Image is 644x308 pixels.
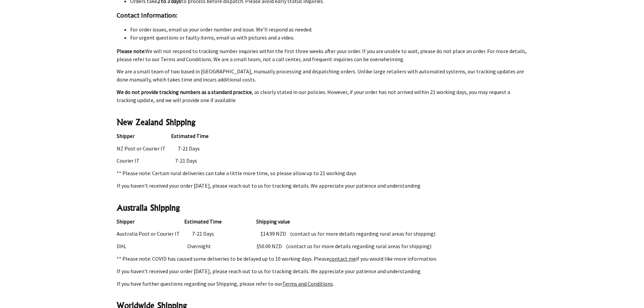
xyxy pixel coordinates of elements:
[130,33,528,42] li: For urgent questions or faulty items, email us with pictures and a video.
[329,255,356,262] a: contact me
[117,48,145,54] strong: Please note:
[117,89,252,95] strong: We do not provide tracking numbers as a standard practice
[117,182,528,190] p: If you haven't received your order [DATE], please reach out to us for tracking details. We apprec...
[117,218,290,225] strong: Shipper Estimated Time Shipping value
[117,255,528,263] p: ** Please note: COVID has caused some deliveries to be delayed up to 10 working days. Please if y...
[282,280,333,287] a: Terms and Conditions
[117,117,195,127] strong: New Zealand Shipping
[117,169,528,177] p: ** Please note: Certain rural deliveries can take a little more time, so please allow up to 21 wo...
[130,25,528,33] li: For order issues, email us your order number and issue. We’ll respond as needed.
[117,203,180,213] strong: Australia Shipping
[117,47,528,63] p: We will not respond to tracking number inquiries within the first three weeks after your order. I...
[117,230,528,238] p: Australia Post or Courier IT 7-21 Days $14.99 NZD (contact us for more details regarding rural ar...
[117,242,528,250] p: DHL Overnight $50.00 NZD (contact us for more details regarding rural areas for shipping)
[117,280,528,288] p: If you have further questions regarding our Shipping, please refer to our .
[117,157,528,165] p: Courier IT 7-21 Days
[117,144,528,152] p: NZ Post or Courier IT 7-21 Days
[117,11,177,19] strong: Contact Information:
[117,88,528,104] p: , as clearly stated in our policies. However, if your order has not arrived within 21 working day...
[117,67,528,84] p: We are a small team of two based in [GEOGRAPHIC_DATA], manually processing and dispatching orders...
[117,267,528,275] p: If you haven't received your order [DATE], please reach out to us for tracking details. We apprec...
[117,133,209,139] strong: Shipper Estimated Time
